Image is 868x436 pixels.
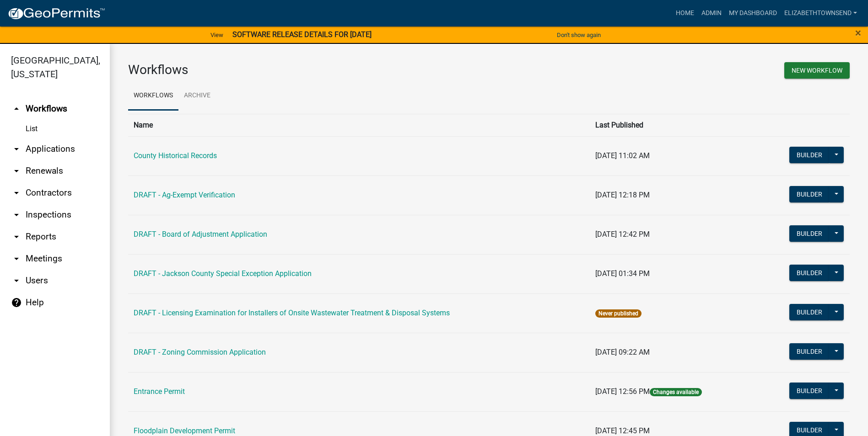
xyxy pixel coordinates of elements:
span: Never published [595,309,642,318]
a: DRAFT - Zoning Commission Application [134,348,266,356]
span: [DATE] 12:45 PM [595,426,650,435]
i: arrow_drop_down [11,187,22,198]
strong: SOFTWARE RELEASE DETAILS FOR [DATE] [232,30,372,39]
h3: Workflows [128,62,482,78]
span: [DATE] 01:34 PM [595,269,650,278]
a: Admin [698,5,725,22]
a: View [207,27,227,43]
a: Floodplain Development Permit [134,426,235,435]
button: New Workflow [784,62,850,79]
i: arrow_drop_down [11,253,22,264]
i: arrow_drop_down [11,209,22,220]
button: Close [855,27,861,38]
a: ElizabethTownsend [781,5,861,22]
a: County Historical Records [134,151,217,160]
th: Last Published [590,114,756,136]
button: Builder [789,304,830,320]
button: Builder [789,147,830,163]
button: Builder [789,186,830,202]
a: DRAFT - Board of Adjustment Application [134,230,267,239]
span: [DATE] 12:42 PM [595,230,650,239]
a: Archive [178,81,216,111]
a: My Dashboard [725,5,781,22]
a: DRAFT - Ag-Exempt Verification [134,191,235,199]
i: arrow_drop_up [11,103,22,114]
a: Home [672,5,698,22]
span: [DATE] 11:02 AM [595,151,650,160]
th: Name [128,114,590,136]
button: Builder [789,265,830,281]
button: Builder [789,383,830,399]
span: × [855,27,861,39]
a: Workflows [128,81,178,111]
a: DRAFT - Jackson County Special Exception Application [134,269,312,278]
button: Don't show again [553,27,604,43]
button: Builder [789,225,830,242]
i: arrow_drop_down [11,144,22,154]
span: [DATE] 12:56 PM [595,387,650,396]
i: arrow_drop_down [11,275,22,286]
span: Changes available [650,388,702,396]
button: Builder [789,343,830,360]
a: Entrance Permit [134,387,185,396]
span: [DATE] 12:18 PM [595,191,650,199]
a: DRAFT - Licensing Examination for Installers of Onsite Wastewater Treatment & Disposal Systems [134,308,450,317]
span: [DATE] 09:22 AM [595,348,650,356]
i: arrow_drop_down [11,231,22,242]
i: arrow_drop_down [11,165,22,176]
i: help [11,297,22,308]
